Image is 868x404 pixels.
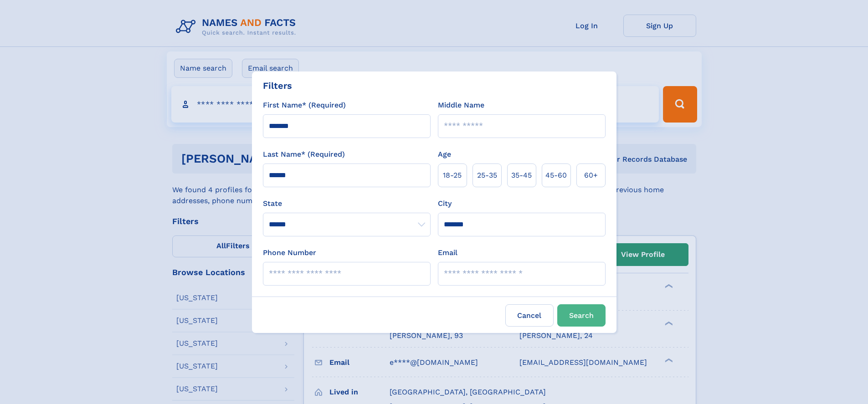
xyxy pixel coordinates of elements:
[545,170,567,181] span: 45‑60
[263,198,431,209] label: State
[263,149,345,160] label: Last Name* (Required)
[477,170,497,181] span: 25‑35
[263,79,292,92] div: Filters
[584,170,598,181] span: 60+
[263,100,346,111] label: First Name* (Required)
[511,170,532,181] span: 35‑45
[438,100,484,111] label: Middle Name
[557,304,606,327] button: Search
[263,247,316,258] label: Phone Number
[443,170,462,181] span: 18‑25
[438,149,451,160] label: Age
[438,247,457,258] label: Email
[505,304,554,327] label: Cancel
[438,198,452,209] label: City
